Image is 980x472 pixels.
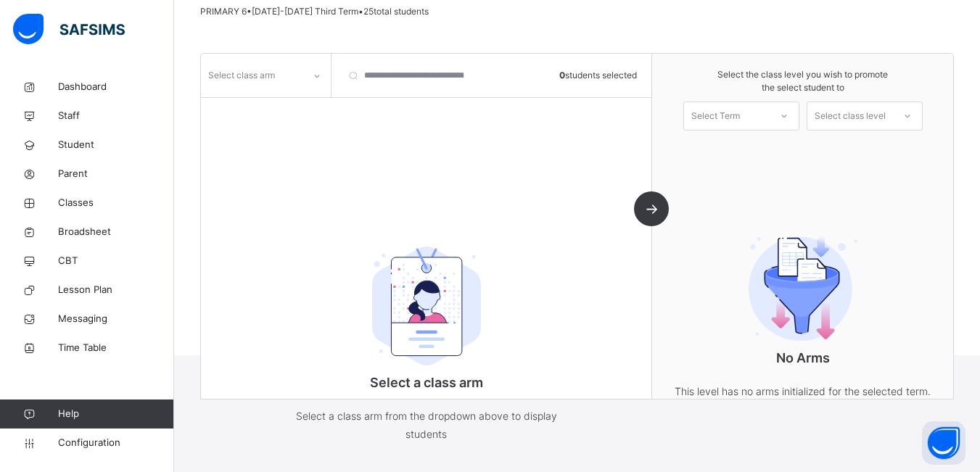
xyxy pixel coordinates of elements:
span: Parent [58,167,174,181]
span: Time Table [58,341,174,355]
div: No Arms [658,196,948,429]
span: Select the class level you wish to promote the select student to [667,68,939,94]
span: Messaging [58,312,174,326]
span: Configuration [58,436,173,450]
span: students selected [559,69,637,82]
span: Staff [58,109,174,123]
span: Broadsheet [58,225,174,239]
div: Select Term [691,102,740,131]
b: 0 [559,70,565,80]
p: Select a class arm from the dropdown above to display students [281,407,572,443]
div: Select class arm [208,62,275,89]
span: Classes [58,196,174,210]
p: Select a class arm [281,373,572,392]
img: student.207b5acb3037b72b59086e8b1a17b1d0.svg [372,247,481,365]
span: PRIMARY 6 • [DATE]-[DATE] Third Term • 25 total students [200,6,429,17]
span: Dashboard [58,80,174,94]
img: filter.9c15f445b04ce8b7d5281b41737f44c2.svg [749,236,857,341]
div: Select a class arm [281,207,572,472]
span: Student [58,138,174,152]
p: This level has no arms initialized for the selected term. [658,382,948,400]
p: No Arms [658,348,948,368]
img: safsims [13,14,125,44]
button: Open asap [922,421,965,465]
span: Lesson Plan [58,283,174,297]
span: CBT [58,254,174,268]
span: Help [58,407,173,421]
div: Select class level [815,102,886,131]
